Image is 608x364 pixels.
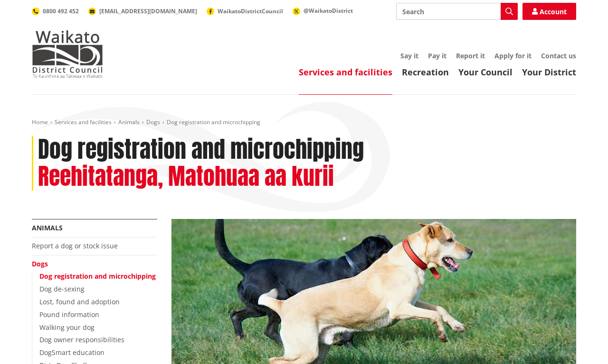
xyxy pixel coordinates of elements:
[396,3,518,20] input: Search input
[118,118,140,126] a: Animals
[32,259,48,268] a: Dogs
[494,51,532,60] a: Apply for it
[293,7,353,15] a: @WaikatoDistrict
[304,7,353,15] span: @WaikatoDistrict
[32,241,118,250] a: Report a dog or stock issue
[43,7,79,15] span: 0800 492 452
[39,284,85,293] a: Dog de-sexing
[522,66,576,78] a: Your District
[32,30,103,78] img: Waikato District Council - Te Kaunihera aa Takiwaa o Waikato
[400,51,418,60] a: Say it
[458,66,513,78] a: Your Council
[39,335,124,344] a: Dog owner responsibilities
[32,7,79,15] a: 0800 492 452
[522,3,576,20] a: Account
[39,310,99,319] a: Pound information
[32,223,63,232] a: Animals
[402,66,449,78] a: Recreation
[32,118,576,127] nav: breadcrumb
[218,7,283,15] span: WaikatoDistrictCouncil
[39,348,104,357] a: DogSmart education
[39,272,156,281] a: Dog registration and microchipping
[39,323,95,332] a: Walking your dog
[541,51,576,60] a: Contact us
[38,136,364,164] h1: Dog registration and microchipping
[99,7,197,15] span: [EMAIL_ADDRESS][DOMAIN_NAME]
[55,118,112,126] a: Services and facilities
[299,66,392,78] a: Services and facilities
[32,118,48,126] a: Home
[207,7,283,15] a: WaikatoDistrictCouncil
[428,51,446,60] a: Pay it
[456,51,485,60] a: Report it
[88,7,197,15] a: [EMAIL_ADDRESS][DOMAIN_NAME]
[146,118,160,126] a: Dogs
[167,118,260,126] span: Dog registration and microchipping
[39,297,120,306] a: Lost, found and adoption
[38,163,334,191] h2: Reehitatanga, Matohuaa aa kurii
